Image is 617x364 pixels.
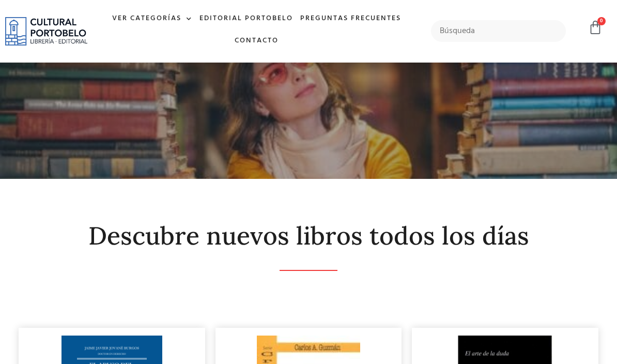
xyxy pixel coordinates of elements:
[109,8,196,30] a: Ver Categorías
[196,8,297,30] a: Editorial Portobelo
[231,30,282,52] a: Contacto
[19,222,598,250] h2: Descubre nuevos libros todos los días
[588,20,603,35] a: 0
[431,20,566,42] input: Búsqueda
[297,8,405,30] a: Preguntas frecuentes
[597,17,606,25] span: 0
